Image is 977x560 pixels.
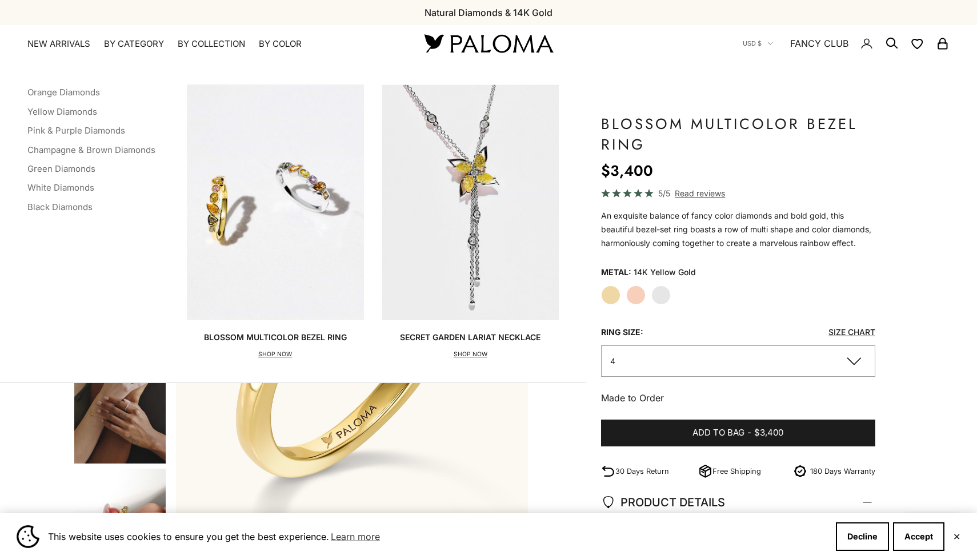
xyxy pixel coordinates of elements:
a: Blossom Multicolor Bezel RingSHOP NOW [187,84,364,360]
span: PRODUCT DETAILS [601,493,725,512]
span: Add to bag [692,426,744,440]
p: Made to Order [601,390,875,405]
a: Learn more [329,528,382,545]
button: Close [953,533,960,540]
a: Pink & Purple Diamonds [27,125,125,136]
span: Read reviews [675,187,725,200]
h1: Blossom Multicolor Bezel Ring [601,114,875,155]
span: USD $ [743,38,762,49]
a: White Diamonds [27,182,94,193]
summary: By Category [104,38,164,50]
a: Yellow Diamonds [27,106,97,117]
nav: Primary navigation [27,38,397,50]
a: Black Diamonds [27,202,93,212]
p: An exquisite balance of fancy color diamonds and bold gold, this beautiful bezel-set ring boasts ... [601,209,875,250]
a: FANCY CLUB [790,36,848,51]
summary: By Collection [178,38,245,50]
span: 5/5 [658,187,670,200]
span: $3,400 [754,426,783,440]
a: NEW ARRIVALS [27,38,90,50]
button: USD $ [743,38,773,49]
p: SHOP NOW [400,349,540,360]
summary: By Color [259,38,302,50]
p: SHOP NOW [204,349,347,360]
span: 4 [610,356,615,366]
summary: PRODUCT DETAILS [601,481,875,523]
p: Secret Garden Lariat Necklace [400,332,540,343]
legend: Metal: [601,264,631,281]
p: 180 Days Warranty [810,465,875,477]
button: Decline [836,522,889,551]
nav: Secondary navigation [743,25,950,62]
button: Go to item 6 [73,349,167,465]
img: #YellowGold #RoseGold #WhiteGold [74,350,166,464]
button: 4 [601,345,875,377]
legend: Ring Size: [601,324,643,341]
button: Accept [893,522,944,551]
a: 5/5 Read reviews [601,187,875,200]
p: Free Shipping [712,465,761,477]
a: Orange Diamonds [27,87,100,98]
p: Natural Diamonds & 14K Gold [425,5,552,20]
a: Green Diamonds [27,163,95,174]
span: This website uses cookies to ensure you get the best experience. [48,528,827,545]
button: Add to bag-$3,400 [601,420,875,447]
img: Cookie banner [17,525,39,548]
a: Secret Garden Lariat NecklaceSHOP NOW [382,84,559,360]
a: Size Chart [828,327,875,337]
a: Champagne & Brown Diamonds [27,144,155,155]
p: Blossom Multicolor Bezel Ring [204,332,347,343]
sale-price: $3,400 [601,159,653,182]
variant-option-value: 14K Yellow Gold [634,264,696,281]
p: 30 Days Return [615,465,669,477]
